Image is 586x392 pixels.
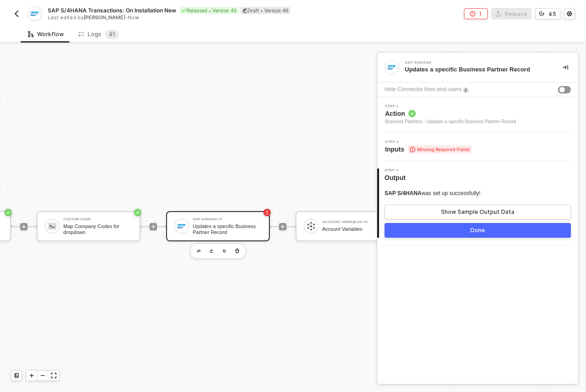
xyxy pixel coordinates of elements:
button: Show Sample Output Data [385,205,571,219]
div: Business Partners - Updates a specific Business Partner Record [385,118,516,125]
div: Step 2Inputs Missing Required Fields [377,140,578,154]
button: copy-block [219,245,230,256]
img: icon [48,222,56,230]
div: Workflow [28,31,64,38]
span: SAP S/4HANA Transactions: On Installation New [48,6,176,14]
img: copy-block [223,249,226,253]
button: back [11,8,22,19]
img: edit-cred [197,250,201,253]
div: Account Variables [322,226,391,232]
span: Inputs [385,145,472,154]
img: integration-icon [31,10,39,18]
div: 45 [548,10,556,18]
span: icon-expand [51,373,56,378]
img: edit-cred [210,249,213,253]
button: Done [385,223,571,238]
span: icon-collapse-right [563,65,568,70]
span: Step 3 [385,169,409,172]
span: Step 1 [385,104,516,108]
div: Done [470,227,485,234]
span: icon-success-page [134,209,141,216]
span: icon-play [151,224,156,229]
div: Step 1Action Business Partners - Updates a specific Business Partner Record [377,104,578,125]
span: icon-settings [567,11,572,16]
img: icon-info [463,87,469,93]
div: Account Variables #3 [322,220,391,224]
div: Updates a specific Business Partner Record [405,65,548,74]
span: icon-minus [40,373,45,378]
img: back [13,10,20,17]
span: icon-play [21,224,27,229]
div: was set up successfully! [385,190,480,197]
div: Show Sample Output Data [441,208,514,216]
div: Step 3Output SAP S/4HANAwas set up successfully!Show Sample Output DataDone [377,169,578,238]
img: icon [307,222,315,230]
button: Release [491,8,531,19]
span: icon-success-page [5,209,12,216]
div: SAP S/4HANA [405,61,542,65]
span: 4 [109,31,112,38]
div: Logs [78,30,119,39]
img: icon [178,222,186,230]
span: icon-play [280,224,285,229]
div: 1 [479,10,482,18]
span: Step 2 [385,140,472,144]
button: 45 [535,8,560,19]
span: icon-error-page [470,11,475,16]
span: Missing Required Fields [408,145,472,153]
span: Action [385,109,516,118]
span: icon-versioning [539,11,545,16]
span: icon-error-page [263,209,271,216]
span: icon-play [29,373,34,378]
div: Released • Version 45 [180,7,239,14]
button: 1 [464,8,488,19]
div: Draft • Version 46 [240,7,290,14]
div: Updates a specific Business Partner Record [193,223,262,235]
button: edit-cred [206,245,217,256]
div: Map Company Codes for dropdown [63,223,132,235]
div: Last edited by - Now [48,14,292,21]
span: [PERSON_NAME] [84,14,125,21]
span: 1 [112,31,115,38]
button: edit-cred [193,245,204,256]
span: SAP S/4HANA [385,190,421,196]
span: Output [385,173,409,182]
img: integration-icon [388,63,396,71]
div: Hide Connector from end-users [385,85,461,94]
div: Custom Code [63,218,132,221]
span: icon-edit [242,8,247,13]
div: SAP S/4HANA #7 [193,218,262,221]
sup: 41 [105,30,119,39]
